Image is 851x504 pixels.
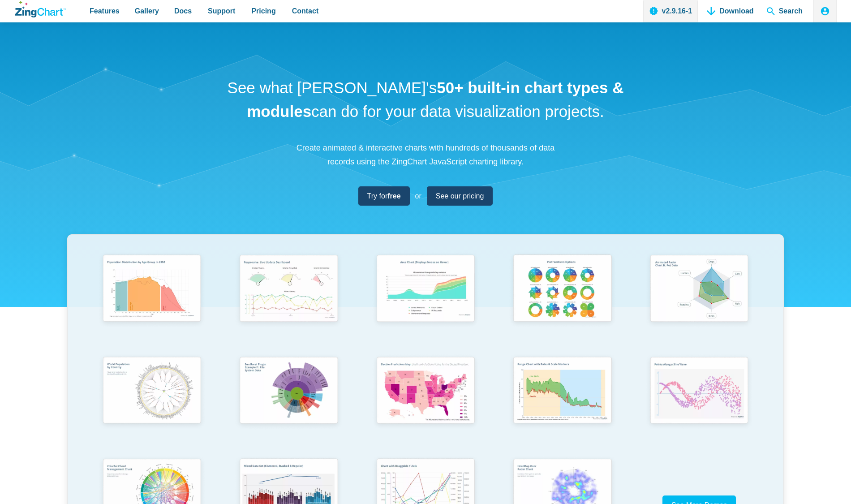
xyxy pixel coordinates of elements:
h1: See what [PERSON_NAME]'s can do for your data visualization projects. [224,76,627,123]
img: Range Chart with Rultes & Scale Markers [507,353,617,431]
img: Sun Burst Plugin Example ft. File System Data [234,353,343,431]
img: Points Along a Sine Wave [645,353,754,431]
span: Try for [367,190,401,202]
img: Pie Transform Options [507,250,617,328]
a: Population Distribution by Age Group in 2052 [83,250,220,352]
a: Pie Transform Options [494,250,631,352]
img: Election Predictions Map [371,353,480,431]
a: Try forfree [358,186,410,206]
a: Animated Radar Chart ft. Pet Data [631,250,768,352]
img: World Population by Country [97,353,206,431]
span: See our pricing [436,190,484,202]
a: Election Predictions Map [357,353,494,454]
strong: 50+ built-in chart types & modules [247,79,623,120]
span: Pricing [251,5,275,17]
a: ZingChart Logo. Click to return to the homepage [15,1,66,17]
strong: free [387,192,400,200]
img: Animated Radar Chart ft. Pet Data [645,250,754,328]
a: World Population by Country [83,353,220,454]
a: Range Chart with Rultes & Scale Markers [494,353,631,454]
span: Support [208,5,235,17]
img: Area Chart (Displays Nodes on Hover) [371,250,480,328]
span: or [415,190,421,202]
span: Docs [174,5,192,17]
a: Responsive Live Update Dashboard [220,250,357,352]
span: Gallery [135,5,159,17]
a: Sun Burst Plugin Example ft. File System Data [220,353,357,454]
img: Population Distribution by Age Group in 2052 [97,250,206,328]
a: Points Along a Sine Wave [631,353,768,454]
a: See our pricing [427,186,493,206]
a: Area Chart (Displays Nodes on Hover) [357,250,494,352]
span: Features [90,5,120,17]
p: Create animated & interactive charts with hundreds of thousands of data records using the ZingCha... [291,141,560,168]
img: Responsive Live Update Dashboard [234,250,343,328]
span: Contact [292,5,319,17]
